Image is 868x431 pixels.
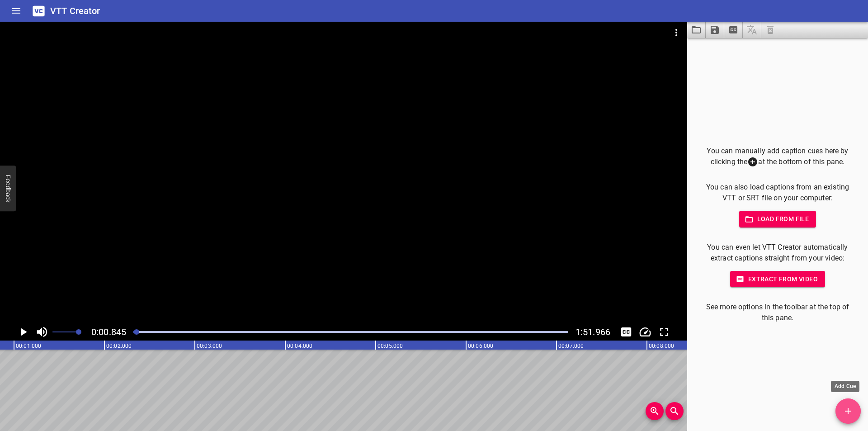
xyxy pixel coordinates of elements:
button: Add Cue [835,398,861,424]
button: Toggle captions [618,323,635,341]
text: 00:08.000 [649,343,674,349]
span: Load from file [746,213,809,225]
span: Current Time [91,327,126,337]
p: You can even let VTT Creator automatically extract captions straight from your video: [702,242,854,264]
span: Extract from video [737,274,818,285]
p: You can manually add caption cues here by clicking the at the bottom of this pane. [702,146,854,168]
button: Extract captions from video [724,22,743,38]
p: See more options in the toolbar at the top of this pane. [702,302,854,323]
div: Playback Speed [637,323,654,341]
div: Hide/Show Captions [618,323,635,341]
button: Toggle mute [33,323,51,341]
div: Toggle Full Screen [656,323,673,341]
svg: Load captions from file [691,24,702,35]
svg: Save captions to file [709,24,720,35]
span: Add some captions below, then you can translate them. [743,22,761,38]
button: Change Playback Speed [637,323,654,341]
text: 00:02.000 [106,343,132,349]
text: 00:06.000 [468,343,493,349]
button: Play/Pause [14,323,32,341]
h6: VTT Creator [50,4,100,18]
div: Play progress [133,331,568,333]
text: 00:05.000 [377,343,403,349]
span: Set video volume [76,329,81,335]
span: Video Duration [576,327,610,337]
p: You can also load captions from an existing VTT or SRT file on your computer: [702,182,854,204]
text: 00:04.000 [287,343,312,349]
text: 00:07.000 [558,343,584,349]
button: Video Options [665,22,687,43]
button: Zoom Out [665,402,684,420]
text: 00:01.000 [16,343,41,349]
button: Load from file [739,211,816,227]
button: Toggle fullscreen [656,323,673,341]
button: Zoom In [646,402,664,420]
button: Save captions to file [706,22,724,38]
text: 00:03.000 [197,343,222,349]
svg: Extract captions from video [728,24,739,35]
button: Load captions from file [687,22,706,38]
button: Extract from video [730,271,825,288]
